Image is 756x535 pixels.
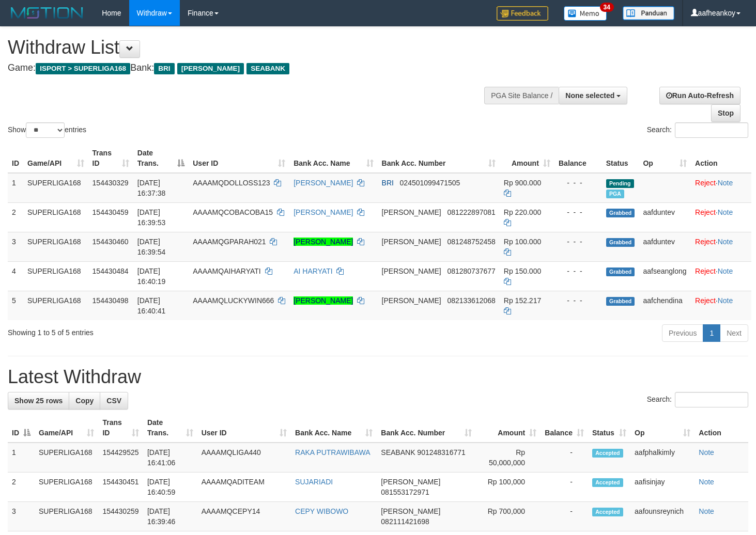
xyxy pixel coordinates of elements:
a: 1 [703,324,720,342]
td: SUPERLIGA168 [23,202,88,232]
a: AI HARYATI [294,267,332,275]
span: [PERSON_NAME] [382,208,441,216]
td: 2 [8,202,23,232]
td: [DATE] 16:40:59 [143,473,197,502]
td: 5 [8,291,23,320]
span: [PERSON_NAME] [382,296,441,305]
span: ISPORT > SUPERLIGA168 [36,63,130,74]
select: Showentries [26,122,65,138]
span: 154430484 [92,267,129,275]
span: Copy 081248752458 to clipboard [447,238,495,246]
a: Previous [662,324,703,342]
td: 4 [8,261,23,291]
span: [DATE] 16:40:41 [137,296,166,315]
td: 1 [8,173,23,203]
span: Grabbed [606,238,635,247]
th: Balance: activate to sort column ascending [541,413,588,443]
span: [DATE] 16:39:54 [137,238,166,256]
a: Reject [695,238,716,246]
span: [PERSON_NAME] [381,478,440,486]
th: Bank Acc. Name: activate to sort column ascending [289,144,377,173]
div: - - - [559,178,598,188]
span: Rp 900.000 [504,179,541,187]
a: Note [718,179,733,187]
td: SUPERLIGA168 [23,291,88,320]
input: Search: [675,122,748,138]
span: SEABANK [381,448,415,457]
span: 154430460 [92,238,129,246]
span: Rp 150.000 [504,267,541,275]
span: 34 [600,3,614,12]
span: Grabbed [606,209,635,217]
th: ID: activate to sort column descending [8,413,35,443]
td: aafphalkimly [630,443,695,473]
a: Note [718,208,733,216]
a: [PERSON_NAME] [294,179,353,187]
span: SEABANK [246,63,289,74]
td: · [691,202,751,232]
a: Note [699,507,714,515]
th: Game/API: activate to sort column ascending [35,413,98,443]
a: Reject [695,296,716,305]
td: · [691,291,751,320]
span: Copy 082133612068 to clipboard [447,296,495,305]
th: Date Trans.: activate to sort column ascending [143,413,197,443]
span: Rp 100.000 [504,238,541,246]
td: 2 [8,473,35,502]
span: Copy 081553172971 to clipboard [381,488,429,496]
a: SUJARIADI [295,478,333,486]
td: Rp 700,000 [476,502,541,531]
span: BRI [382,179,394,187]
a: Run Auto-Refresh [659,87,740,104]
div: - - - [559,207,598,217]
div: - - - [559,266,598,276]
td: 154429525 [98,443,143,473]
span: Accepted [592,508,623,516]
th: Status [602,144,639,173]
td: AAAAMQLIGA440 [197,443,291,473]
th: Date Trans.: activate to sort column descending [133,144,189,173]
span: Copy 081280737677 to clipboard [447,267,495,275]
span: AAAAMQDOLLOSS123 [193,179,270,187]
td: Rp 50,000,000 [476,443,541,473]
span: BRI [154,63,174,74]
td: SUPERLIGA168 [35,443,98,473]
th: Balance [554,144,602,173]
img: panduan.png [623,6,674,20]
td: - [541,443,588,473]
span: [PERSON_NAME] [382,267,441,275]
th: ID [8,144,23,173]
td: aafounsreynich [630,502,695,531]
span: [DATE] 16:40:19 [137,267,166,286]
td: AAAAMQCEPY14 [197,502,291,531]
td: [DATE] 16:39:46 [143,502,197,531]
span: AAAAMQCOBACOBA15 [193,208,273,216]
span: Copy 082111421698 to clipboard [381,517,429,526]
span: [DATE] 16:39:53 [137,208,166,227]
span: Show 25 rows [14,397,63,405]
div: - - - [559,295,598,306]
button: None selected [559,87,627,104]
div: PGA Site Balance / [484,87,559,104]
th: Op: activate to sort column ascending [630,413,695,443]
h1: Withdraw List [8,37,493,58]
td: SUPERLIGA168 [23,261,88,291]
label: Show entries [8,122,86,138]
span: Copy [75,397,94,405]
span: Accepted [592,478,623,487]
th: Bank Acc. Name: activate to sort column ascending [291,413,377,443]
th: Amount: activate to sort column ascending [476,413,541,443]
a: Note [718,267,733,275]
input: Search: [675,392,748,407]
a: RAKA PUTRAWIBAWA [295,448,370,457]
img: Feedback.jpg [497,6,548,21]
td: [DATE] 16:41:06 [143,443,197,473]
td: SUPERLIGA168 [23,173,88,203]
td: aafchendina [639,291,691,320]
a: Reject [695,179,716,187]
span: [PERSON_NAME] [381,507,440,515]
a: CSV [100,392,128,410]
a: Note [718,238,733,246]
a: Show 25 rows [8,392,69,410]
th: Status: activate to sort column ascending [588,413,630,443]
